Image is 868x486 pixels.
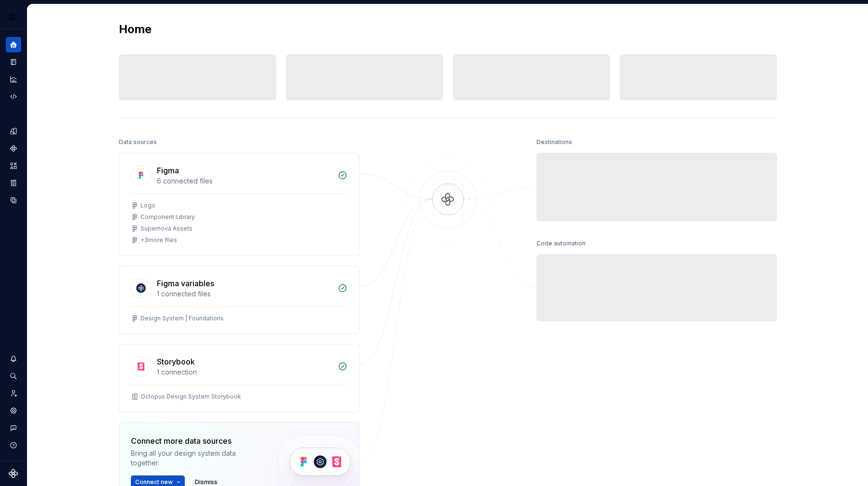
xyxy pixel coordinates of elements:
[119,266,359,334] a: Figma variables1 connected filesDesign System | Foundations
[131,449,261,468] div: Bring all your design system data together.
[119,153,359,256] a: Figma6 connected filesLogoComponent LibrarySupernova Assets+3more files
[6,158,21,173] a: Assets
[140,202,155,209] div: Logo
[6,141,21,156] a: Components
[6,123,21,139] a: Design tokens
[131,435,261,447] div: Connect more data sources
[9,469,18,478] svg: Supernova Logo
[536,237,586,250] div: Code automation
[6,89,21,104] a: Code automation
[6,386,21,401] a: Invite team
[157,356,195,367] div: Storybook
[119,22,152,37] h2: Home
[6,72,21,87] a: Analytics
[6,403,21,418] a: Settings
[6,193,21,208] a: Data sources
[6,368,21,384] button: Search ⌘K
[6,37,21,52] a: Home
[157,278,214,289] div: Figma variables
[157,165,179,176] div: Figma
[140,213,195,221] div: Component Library
[119,344,359,413] a: Storybook1 connectionOctopus Design System Storybook
[6,420,21,436] button: Contact support
[140,225,192,232] div: Supernova Assets
[157,367,332,377] div: 1 connection
[135,478,173,486] span: Connect new
[140,315,224,322] div: Design System | Foundations
[140,236,177,244] div: + 3 more files
[140,393,241,401] div: Octopus Design System Storybook
[6,175,21,191] a: Storybook stories
[195,478,217,486] span: Dismiss
[536,135,572,149] div: Destinations
[6,351,21,366] button: Notifications
[157,289,332,299] div: 1 connected files
[157,176,332,186] div: 6 connected files
[6,54,21,70] a: Documentation
[119,135,157,149] div: Data sources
